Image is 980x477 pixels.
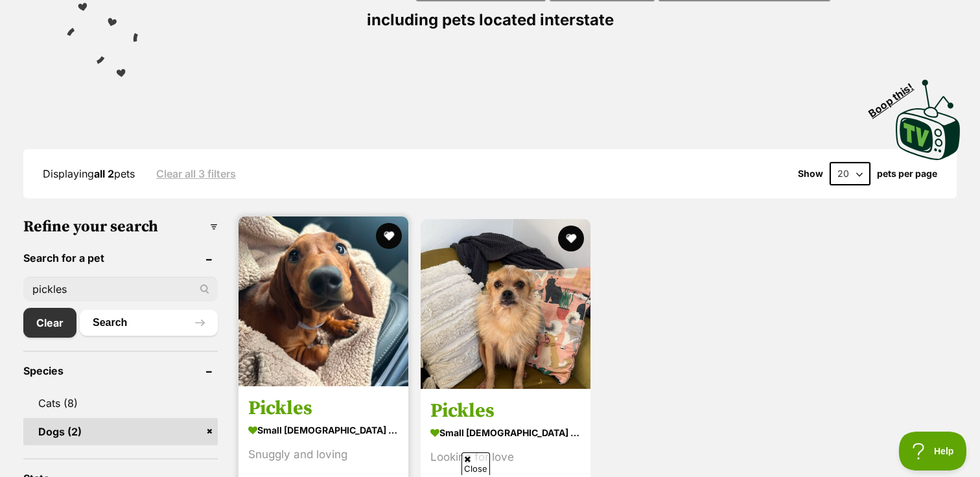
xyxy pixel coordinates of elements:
span: including pets located interstate [367,10,614,29]
span: Close [461,452,490,475]
button: favourite [376,223,402,249]
header: Search for a pet [23,252,218,264]
iframe: Help Scout Beacon - Open [899,432,967,471]
h3: Pickles [248,396,399,421]
header: Species [23,365,218,377]
a: Boop this! [896,68,961,163]
h3: Pickles [430,399,581,423]
img: Pickles - Dachshund Dog [239,216,408,386]
img: Pickles - Shih Tzu Dog [421,219,590,389]
strong: small [DEMOGRAPHIC_DATA] Dog [248,421,399,439]
button: Search [80,310,218,336]
span: Boop this! [867,73,926,119]
img: PetRescue TV logo [896,80,961,160]
a: Clear [23,308,76,338]
a: Cats (8) [23,390,218,417]
strong: small [DEMOGRAPHIC_DATA] Dog [430,423,581,442]
span: Show [798,169,823,179]
input: Toby [23,277,218,301]
strong: all 2 [94,167,114,180]
label: pets per page [877,169,937,179]
div: Looking for love [430,448,581,466]
span: Displaying pets [43,167,135,180]
button: favourite [559,226,585,251]
a: Clear all 3 filters [156,168,236,180]
h3: Refine your search [23,218,218,236]
a: Dogs (2) [23,418,218,445]
div: Snuggly and loving [248,446,399,463]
